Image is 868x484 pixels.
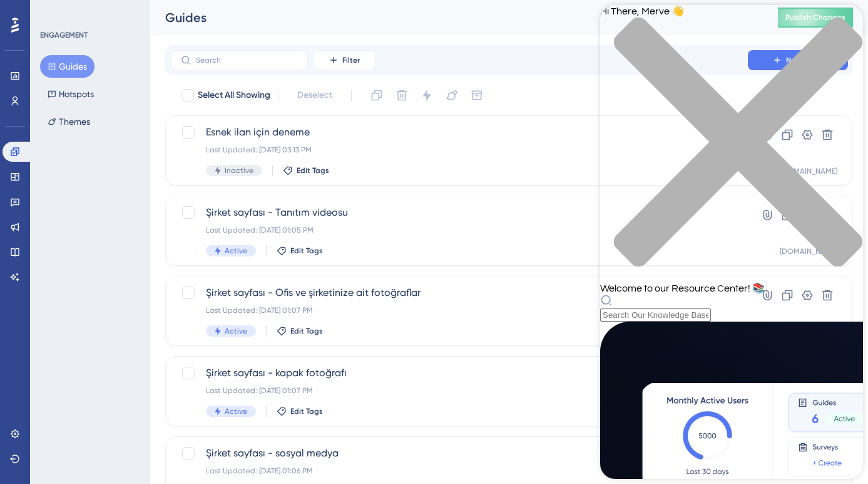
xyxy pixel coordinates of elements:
[4,8,26,30] img: launcher-image-alternative-text
[165,9,747,26] div: Guides
[277,406,323,416] button: Edit Tags
[297,166,329,176] span: Edit Tags
[290,246,323,256] span: Edit Tags
[40,83,101,105] button: Hotspots
[206,145,712,155] div: Last Updated: [DATE] 03:13 PM
[225,406,247,416] span: Active
[225,166,253,176] span: Inactive
[196,56,297,65] input: Search
[225,246,247,256] span: Active
[277,246,323,256] button: Edit Tags
[313,50,375,70] button: Filter
[297,88,332,103] span: Deselect
[40,30,88,40] div: ENGAGEMENT
[206,446,712,461] span: Şirket sayfası - sosyal medya
[277,326,323,336] button: Edit Tags
[206,285,712,300] span: Şirket sayfası - Ofis ve şirketinize ait fotoğraflar
[290,406,323,416] span: Edit Tags
[29,3,78,18] span: Need Help?
[206,386,712,396] div: Last Updated: [DATE] 01:07 PM
[198,88,270,103] span: Select All Showing
[206,366,712,381] span: Şirket sayfası - kapak fotoğrafı
[206,225,712,235] div: Last Updated: [DATE] 01:05 PM
[206,305,712,315] div: Last Updated: [DATE] 01:07 PM
[342,55,360,65] span: Filter
[40,55,94,78] button: Guides
[206,205,712,220] span: Şirket sayfası - Tanıtım videosu
[225,326,247,336] span: Active
[286,84,344,107] button: Deselect
[206,125,712,140] span: Esnek ilan için deneme
[40,110,98,133] button: Themes
[206,466,712,476] div: Last Updated: [DATE] 01:06 PM
[283,166,329,176] button: Edit Tags
[290,326,323,336] span: Edit Tags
